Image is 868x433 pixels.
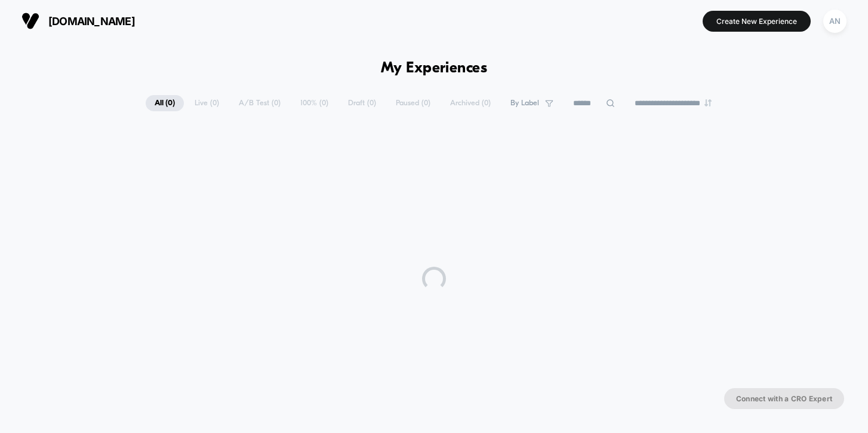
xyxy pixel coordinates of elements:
button: AN [820,9,850,33]
button: Connect with a CRO Expert [724,388,844,409]
span: By Label [510,99,539,108]
h1: My Experiences [381,60,488,77]
span: All ( 0 ) [146,95,184,111]
button: [DOMAIN_NAME] [18,11,138,31]
button: Create New Experience [703,11,811,32]
img: Visually logo [21,12,39,30]
div: AN [823,10,847,33]
img: end [704,99,712,106]
span: [DOMAIN_NAME] [48,15,135,28]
